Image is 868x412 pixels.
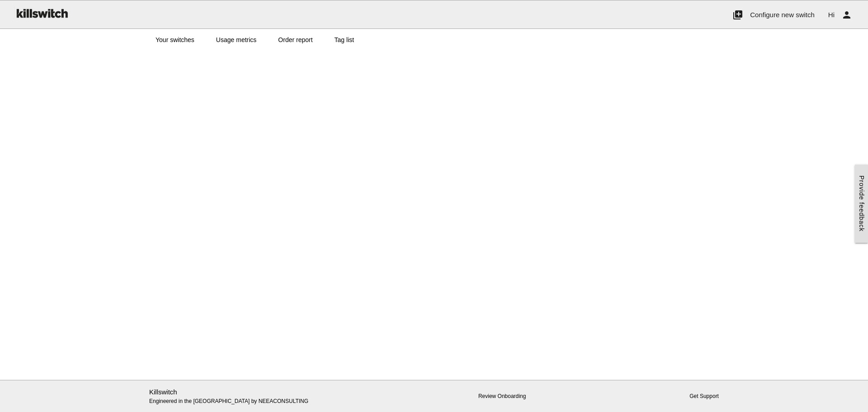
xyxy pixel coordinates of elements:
i: person [841,0,852,29]
a: Your switches [145,29,205,51]
a: Usage metrics [205,29,267,51]
a: Get Support [689,393,719,399]
img: ks-logo-black-160-b.png [14,0,70,26]
a: Tag list [324,29,365,51]
a: Review Onboarding [478,393,526,399]
a: Provide feedback [855,165,868,242]
p: Engineered in the [GEOGRAPHIC_DATA] by NEEACONSULTING [149,387,333,406]
a: Killswitch [149,388,177,396]
span: Configure new switch [750,11,815,19]
span: Hi [828,11,835,19]
a: Order report [267,29,323,51]
i: add_to_photos [732,0,743,29]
